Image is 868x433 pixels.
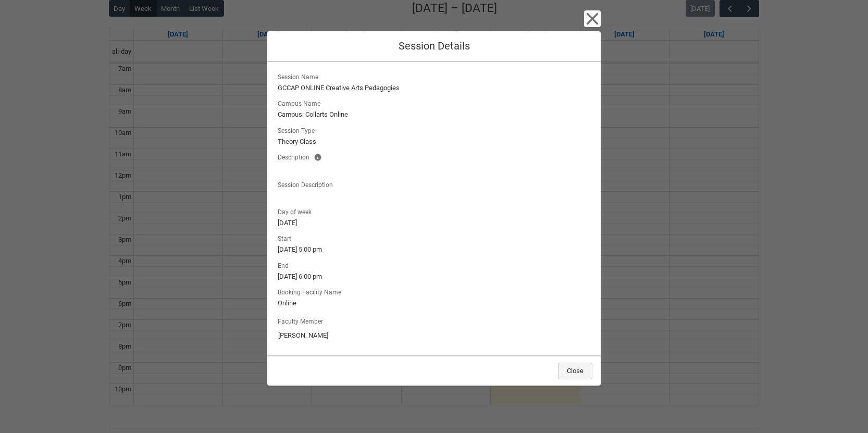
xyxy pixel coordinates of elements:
[278,151,314,162] span: Description
[558,363,592,379] button: Close
[278,70,323,82] span: Session Name
[399,40,470,52] span: Session Details
[278,298,590,308] lightning-formatted-text: Online
[278,218,590,228] lightning-formatted-text: [DATE]
[278,244,590,255] lightning-formatted-text: [DATE] 5:00 pm
[278,286,345,297] span: Booking Facility Name
[278,271,590,282] lightning-formatted-text: [DATE] 6:00 pm
[278,137,590,147] lightning-formatted-text: Theory Class
[278,178,337,190] span: Session Description
[278,205,316,217] span: Day of week
[278,97,325,108] span: Campus Name
[584,10,601,27] button: Close
[278,124,319,135] span: Session Type
[278,315,327,326] label: Faculty Member
[278,259,293,270] span: End
[278,109,590,120] lightning-formatted-text: Campus: Collarts Online
[278,232,295,243] span: Start
[278,83,590,93] lightning-formatted-text: GCCAP ONLINE Creative Arts Pedagogies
